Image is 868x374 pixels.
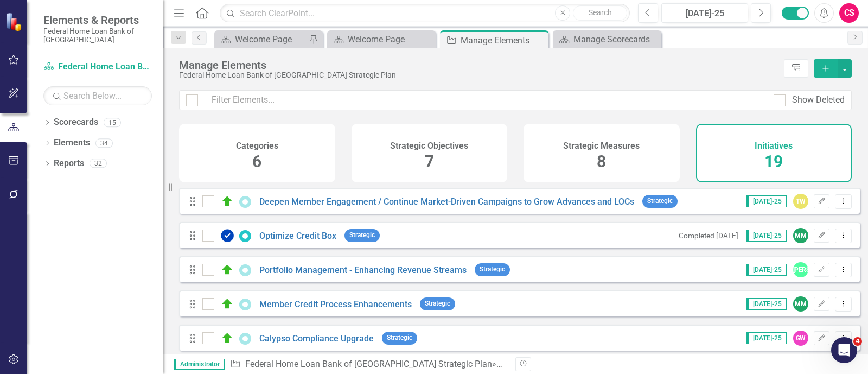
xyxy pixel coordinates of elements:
[475,263,510,276] span: Strategic
[425,152,434,171] span: 7
[746,298,787,310] span: [DATE]-25
[179,71,778,79] div: Federal Home Loan Bank of [GEOGRAPHIC_DATA] Strategic Plan
[792,94,845,106] div: Show Deleted
[259,265,467,275] a: Portfolio Management - Enhancing Revenue Streams
[174,359,225,370] span: Administrator
[95,138,113,148] div: 34
[831,337,857,363] iframe: Intercom live chat
[43,61,152,73] a: Federal Home Loan Bank of [GEOGRAPHIC_DATA] Strategic Plan
[344,229,380,242] span: Strategic
[252,152,261,171] span: 6
[642,195,678,207] span: Strategic
[348,33,433,46] div: Welcome Page
[665,7,744,20] div: [DATE]-25
[661,3,748,23] button: [DATE]-25
[793,228,808,243] div: MM
[90,159,107,168] div: 32
[793,194,808,209] div: TW
[793,262,808,277] div: [PERSON_NAME]
[259,231,336,241] a: Optimize Credit Box
[793,296,808,312] div: MM
[793,331,808,346] div: GW
[563,141,640,151] h4: Strategic Measures
[54,116,98,129] a: Scorecards
[390,141,468,151] h4: Strategic Objectives
[259,333,374,344] a: Calypso Compliance Upgrade
[230,358,507,371] div: » Manage Initiatives
[43,86,152,105] input: Search Below...
[179,59,778,71] div: Manage Elements
[221,229,234,242] img: Completed
[746,332,787,344] span: [DATE]-25
[839,3,859,23] button: CS
[43,14,152,27] span: Elements & Reports
[259,299,412,309] a: Member Credit Process Enhancements
[589,8,612,17] span: Search
[746,195,787,207] span: [DATE]-25
[104,118,121,127] div: 15
[746,264,787,276] span: [DATE]-25
[461,34,546,47] div: Manage Elements
[746,230,787,242] span: [DATE]-25
[382,332,417,344] span: Strategic
[764,152,783,171] span: 19
[259,196,634,207] a: Deepen Member Engagement / Continue Market-Driven Campaigns to Grow Advances and LOCs
[54,157,84,170] a: Reports
[221,297,234,310] img: On Plan
[755,141,793,151] h4: Initiatives
[5,12,24,31] img: ClearPoint Strategy
[217,33,307,46] a: Welcome Page
[54,137,90,149] a: Elements
[205,90,767,110] input: Filter Elements...
[573,33,659,46] div: Manage Scorecards
[221,263,234,276] img: On Plan
[556,33,659,46] a: Manage Scorecards
[236,141,278,151] h4: Categories
[679,231,738,240] small: Completed [DATE]
[420,297,455,310] span: Strategic
[221,332,234,345] img: On Plan
[220,4,630,23] input: Search ClearPoint...
[597,152,606,171] span: 8
[330,33,433,46] a: Welcome Page
[235,33,307,46] div: Welcome Page
[43,27,152,45] small: Federal Home Loan Bank of [GEOGRAPHIC_DATA]
[221,195,234,208] img: On Plan
[853,337,862,346] span: 4
[573,5,627,21] button: Search
[245,359,492,369] a: Federal Home Loan Bank of [GEOGRAPHIC_DATA] Strategic Plan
